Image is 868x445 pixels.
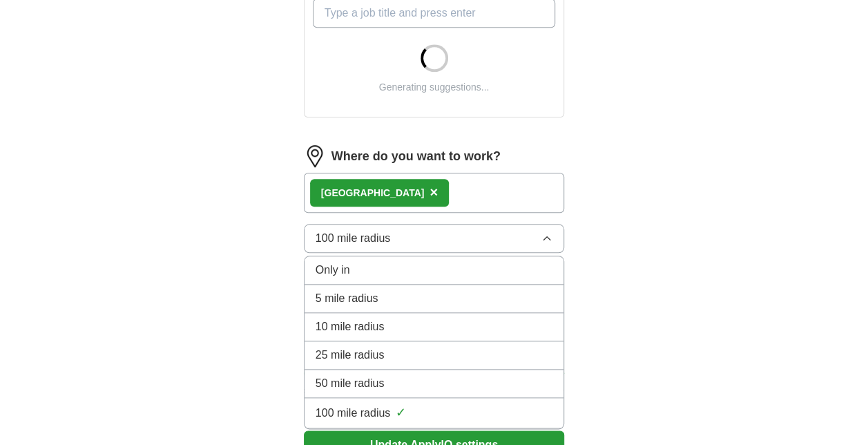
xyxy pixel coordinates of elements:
[430,182,438,203] button: ×
[316,262,350,278] span: Only in
[316,375,385,392] span: 50 mile radius
[379,80,490,95] div: Generating suggestions...
[304,145,326,167] img: location.png
[396,404,406,422] span: ✓
[321,186,425,200] div: [GEOGRAPHIC_DATA]
[430,184,438,200] span: ×
[316,290,378,307] span: 5 mile radius
[316,230,391,247] span: 100 mile radius
[304,224,565,253] button: 100 mile radius
[316,319,385,335] span: 10 mile radius
[331,147,501,166] label: Where do you want to work?
[316,405,391,422] span: 100 mile radius
[316,347,385,363] span: 25 mile radius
